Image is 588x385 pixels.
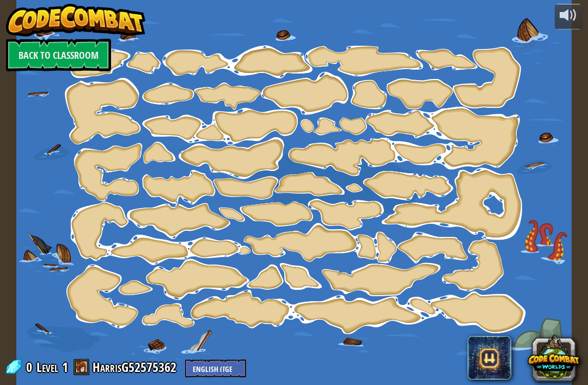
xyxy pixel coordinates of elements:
[62,358,68,376] span: 1
[6,39,111,71] a: Back to Classroom
[93,358,180,376] a: HarrisG52575362
[555,4,582,29] button: Adjust volume
[36,358,58,376] span: Level
[6,4,145,36] img: CodeCombat - Learn how to code by playing a game
[26,358,35,376] span: 0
